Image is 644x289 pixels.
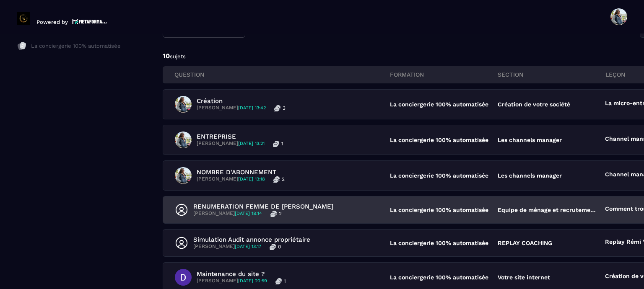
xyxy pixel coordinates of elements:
p: [PERSON_NAME] [197,278,267,284]
p: La conciergerie 100% automatisée [390,137,489,143]
span: [DATE] 13:21 [238,141,265,146]
p: Powered by [36,19,68,25]
p: Simulation Audit annonce propriétaire [193,236,310,243]
span: [DATE] 18:14 [235,211,262,216]
p: [PERSON_NAME] [197,105,266,111]
p: La conciergerie 100% automatisée [390,206,489,213]
p: 2 [279,210,282,217]
p: La conciergerie 100% automatisée [390,172,489,179]
p: Maintenance du site ? [197,270,286,278]
p: ENTREPRISE [197,133,283,140]
img: logo-branding [17,12,30,25]
p: La conciergerie 100% automatisée [31,42,121,50]
p: 2 [282,176,285,183]
p: [PERSON_NAME] [193,210,262,217]
p: Les channels manager [498,172,562,179]
p: RENUMERATION FEMME DE [PERSON_NAME] [193,203,333,210]
p: La conciergerie 100% automatisée [390,274,489,281]
p: La conciergerie 100% automatisée [390,101,489,108]
p: Votre site internet [498,274,550,281]
p: 1 [284,278,286,284]
span: [DATE] 20:59 [238,278,267,284]
p: [PERSON_NAME] [193,243,261,250]
p: Equipe de ménage et recrutement gestionnaire [498,206,597,213]
p: FORMATION [390,71,498,78]
span: [DATE] 13:17 [235,244,261,249]
img: formation-icon-inac.db86bb20.svg [17,41,27,51]
p: [PERSON_NAME] [197,176,265,183]
p: REPLAY COACHING [498,240,552,246]
img: logo [72,18,107,25]
p: 3 [283,105,286,111]
p: [PERSON_NAME] [197,140,265,147]
span: [DATE] 13:18 [238,176,265,182]
p: Création de votre société [498,101,570,108]
p: Les channels manager [498,137,562,143]
p: La conciergerie 100% automatisée [390,240,489,246]
span: sujets [170,53,186,59]
p: NOMBRE D'ABONNEMENT [197,168,285,176]
p: Création [197,97,286,105]
p: QUESTION [174,71,390,78]
span: [DATE] 13:42 [238,105,266,111]
p: 1 [281,140,283,147]
p: section [498,71,605,78]
p: 0 [278,243,281,250]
